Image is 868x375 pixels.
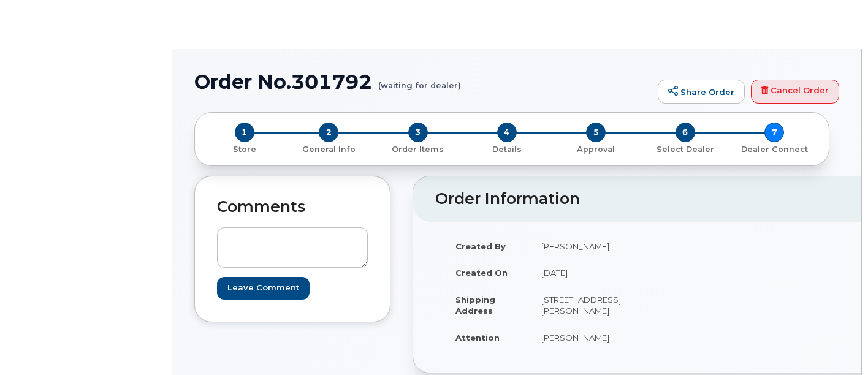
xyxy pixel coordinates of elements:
h1: Order No.301792 [194,71,652,93]
input: Leave Comment [217,277,310,300]
a: Cancel Order [751,80,839,104]
span: 3 [408,123,428,142]
a: 5 Approval [552,142,641,155]
td: [DATE] [530,259,669,286]
h2: Comments [217,199,368,216]
span: 1 [235,123,254,142]
p: Order Items [378,144,457,155]
strong: Created By [455,241,506,251]
a: 6 Select Dealer [641,142,729,155]
a: 4 Details [462,142,551,155]
span: 6 [676,123,695,142]
p: Approval [557,144,636,155]
small: (waiting for dealer) [378,71,461,90]
td: [PERSON_NAME] [530,233,669,260]
span: 4 [497,123,517,142]
p: Store [210,144,279,155]
span: 2 [319,123,338,142]
td: [PERSON_NAME] [530,324,669,351]
p: Select Dealer [645,144,725,155]
a: Share Order [658,80,745,104]
strong: Attention [455,333,500,343]
strong: Created On [455,268,508,278]
h2: Order Information [435,191,867,208]
strong: Shipping Address [455,295,495,316]
a: 3 Order Items [373,142,462,155]
td: [STREET_ADDRESS][PERSON_NAME] [530,286,669,324]
span: 5 [586,123,606,142]
a: 2 General Info [284,142,373,155]
a: 1 Store [205,142,284,155]
p: General Info [289,144,368,155]
p: Details [467,144,546,155]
